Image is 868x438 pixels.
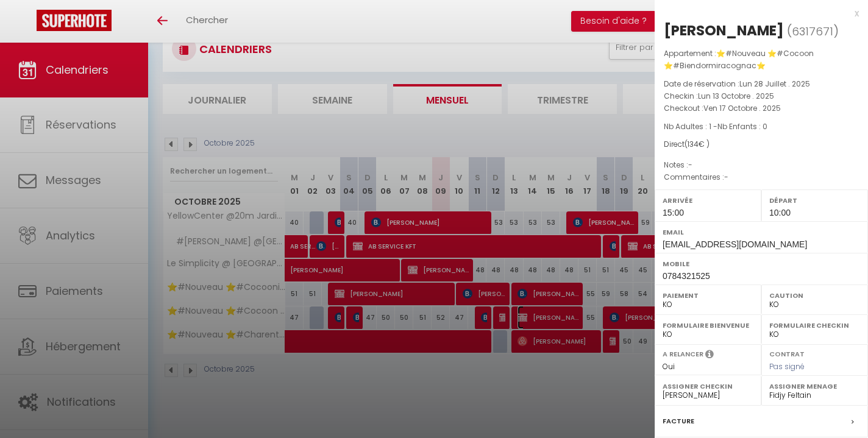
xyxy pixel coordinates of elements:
[769,289,860,302] label: Caution
[703,103,781,113] span: Ven 17 Octobre . 2025
[664,171,859,183] p: Commentaires :
[663,349,703,359] label: A relancer
[664,121,767,132] span: Nb Adultes : 1 -
[717,121,767,132] span: Nb Enfants : 0
[705,349,714,362] i: Sélectionner OUI si vous souhaiter envoyer les séquences de messages post-checkout
[664,159,859,171] p: Notes :
[663,271,710,281] span: 0784321525
[769,194,860,207] label: Départ
[663,239,807,249] span: [EMAIL_ADDRESS][DOMAIN_NAME]
[688,139,699,149] span: 134
[663,258,860,270] label: Mobile
[769,319,860,331] label: Formulaire Checkin
[655,6,859,21] div: x
[664,48,814,71] span: ⭐️#Nouveau ⭐️#Cocoon ⭐️#Biendormiracognac⭐️
[663,380,753,392] label: Assigner Checkin
[769,361,805,372] span: Pas signé
[664,102,859,115] p: Checkout :
[739,79,810,89] span: Lun 28 Juillet . 2025
[769,208,791,217] span: 10:00
[664,21,784,40] div: [PERSON_NAME]
[663,415,694,428] label: Facture
[663,208,684,217] span: 15:00
[685,139,710,149] span: ( € )
[664,139,859,150] div: Direct
[664,90,859,102] p: Checkin :
[724,172,728,182] span: -
[769,349,805,357] label: Contrat
[663,226,860,238] label: Email
[688,160,692,170] span: -
[769,380,860,392] label: Assigner Menage
[664,78,859,90] p: Date de réservation :
[663,319,753,331] label: Formulaire Bienvenue
[698,91,774,101] span: Lun 13 Octobre . 2025
[663,194,753,207] label: Arrivée
[663,289,753,302] label: Paiement
[664,48,859,72] p: Appartement :
[787,23,839,40] span: ( )
[792,24,833,39] span: 6317671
